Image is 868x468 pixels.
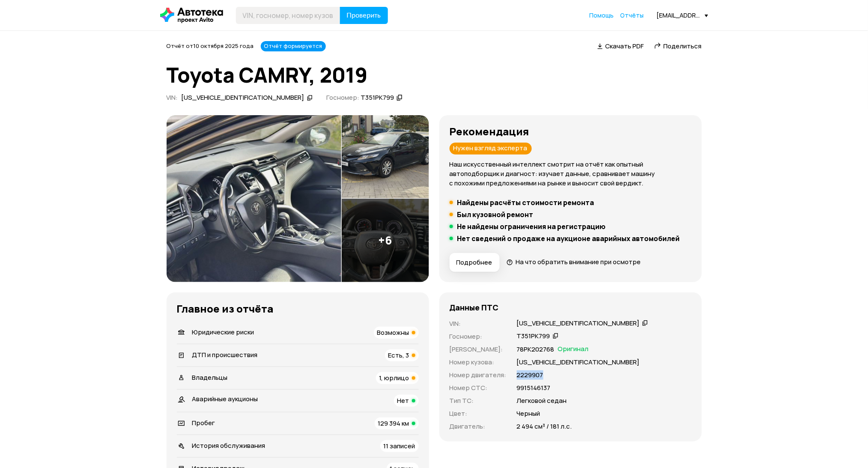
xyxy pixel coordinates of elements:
[450,358,507,367] p: Номер кузова :
[657,11,708,19] div: [EMAIL_ADDRESS][DOMAIN_NAME]
[450,332,507,341] p: Госномер :
[236,7,340,24] input: VIN, госномер, номер кузова
[450,125,692,137] h3: Рекомендация
[177,303,419,315] h3: Главное из отчёта
[517,370,543,380] p: 2229907
[377,328,409,337] span: Возможны
[517,332,550,341] div: Т351РК799
[558,345,589,354] span: Оригинал
[457,234,680,243] h5: Нет сведений о продаже на аукционе аварийных автомобилей
[450,396,507,405] p: Тип ТС :
[517,396,567,405] p: Легковой седан
[516,257,641,266] span: На что обратить внимание при осмотре
[507,257,641,266] a: На что обратить внимание при осмотре
[340,7,388,24] button: Проверить
[450,143,532,155] div: Нужен взгляд эксперта
[450,319,507,328] p: VIN :
[388,351,409,360] span: Есть, 3
[450,370,507,380] p: Номер двигателя :
[361,93,394,102] div: Т351РК799
[450,303,499,312] h4: Данные ПТС
[261,41,326,51] div: Отчёт формируется
[384,441,415,450] span: 11 записей
[379,373,409,382] span: 1, юрлицо
[450,160,692,188] p: Наш искусственный интеллект смотрит на отчёт как опытный автоподборщик и диагност: изучает данные...
[450,253,500,272] button: Подробнее
[378,419,409,428] span: 129 394 км
[167,63,702,86] h1: Toyota CAMRY, 2019
[450,345,507,354] p: [PERSON_NAME] :
[167,42,254,50] span: Отчёт от 10 октября 2025 года
[457,222,606,231] h5: Не найдены ограничения на регистрацию
[517,345,555,354] p: 78РК202768
[450,383,507,393] p: Номер СТС :
[457,198,594,207] h5: Найдены расчёты стоимости ремонта
[326,93,359,102] span: Госномер:
[347,12,381,19] span: Проверить
[517,358,640,367] p: [US_VEHICLE_IDENTIFICATION_NUMBER]
[517,422,572,431] p: 2 494 см³ / 181 л.с.
[192,350,258,359] span: ДТП и происшествия
[167,93,178,102] span: VIN :
[397,396,409,405] span: Нет
[664,42,702,51] span: Поделиться
[192,441,265,450] span: История обслуживания
[620,11,644,20] a: Отчёты
[192,328,254,337] span: Юридические риски
[590,11,614,20] a: Помощь
[517,383,551,393] p: 9915146137
[597,42,644,51] a: Скачать PDF
[450,422,507,431] p: Двигатель :
[192,373,228,382] span: Владельцы
[456,258,492,267] span: Подробнее
[620,11,644,19] span: Отчёты
[517,409,540,418] p: Черный
[192,418,215,427] span: Пробег
[606,42,644,51] span: Скачать PDF
[450,409,507,418] p: Цвет :
[192,394,258,403] span: Аварийные аукционы
[182,93,304,102] div: [US_VEHICLE_IDENTIFICATION_NUMBER]
[457,210,534,219] h5: Был кузовной ремонт
[517,319,640,328] div: [US_VEHICLE_IDENTIFICATION_NUMBER]
[590,11,614,19] span: Помощь
[654,42,702,51] a: Поделиться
